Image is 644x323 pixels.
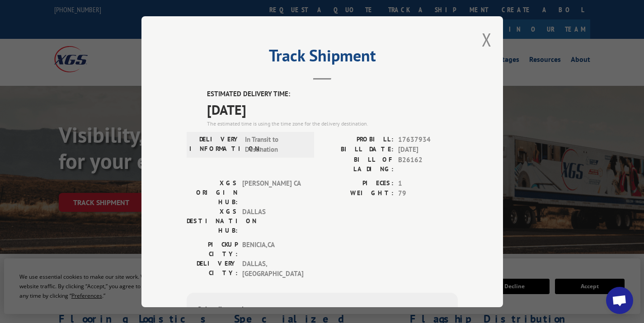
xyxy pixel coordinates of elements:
[398,134,458,145] span: 17637934
[398,188,458,199] span: 79
[197,303,447,316] div: Subscribe to alerts
[187,178,238,206] label: XGS ORIGIN HUB:
[322,154,394,173] label: BILL OF LADING:
[242,239,303,258] span: BENICIA , CA
[207,89,458,99] label: ESTIMATED DELIVERY TIME:
[245,134,306,154] span: In Transit to Destination
[189,134,240,154] label: DELIVERY INFORMATION:
[606,287,633,314] div: Open chat
[207,99,458,119] span: [DATE]
[187,239,238,258] label: PICKUP CITY:
[207,119,458,127] div: The estimated time is using the time zone for the delivery destination.
[322,134,394,145] label: PROBILL:
[242,258,303,279] span: DALLAS , [GEOGRAPHIC_DATA]
[187,49,458,66] h2: Track Shipment
[398,154,458,173] span: B26162
[242,178,303,206] span: [PERSON_NAME] CA
[482,28,492,51] button: Close modal
[322,188,394,199] label: WEIGHT:
[398,178,458,188] span: 1
[398,145,458,155] span: [DATE]
[322,145,394,155] label: BILL DATE:
[242,206,303,235] span: DALLAS
[187,206,238,235] label: XGS DESTINATION HUB:
[187,258,238,279] label: DELIVERY CITY:
[322,178,394,188] label: PIECES:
